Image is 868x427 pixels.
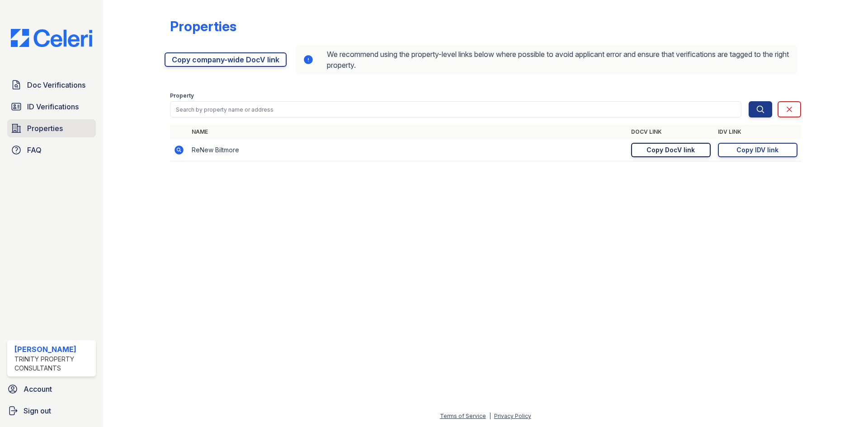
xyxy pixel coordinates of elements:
label: Property [170,92,194,99]
a: Copy IDV link [718,143,797,157]
div: Trinity Property Consultants [14,355,92,373]
div: Copy IDV link [736,145,778,155]
a: Copy company-wide DocV link [165,52,287,67]
a: FAQ [7,141,96,159]
a: Account [4,380,99,398]
div: [PERSON_NAME] [14,344,92,355]
span: Sign out [24,405,51,416]
a: ID Verifications [7,98,96,116]
a: Sign out [4,402,99,420]
a: Properties [7,119,96,137]
div: Copy DocV link [646,145,695,155]
span: Properties [27,123,63,134]
span: Doc Verifications [27,80,85,90]
div: Properties [170,18,236,34]
th: IDV Link [714,125,801,139]
span: ID Verifications [27,101,79,112]
th: Name [188,125,627,139]
td: ReNew Biltmore [188,139,627,161]
span: Account [24,384,52,394]
a: Copy DocV link [631,143,711,157]
a: Terms of Service [440,413,486,419]
input: Search by property name or address [170,101,741,117]
th: DocV Link [627,125,714,139]
div: We recommend using the property-level links below where possible to avoid applicant error and ens... [296,45,797,74]
img: CE_Logo_Blue-a8612792a0a2168367f1c8372b55b34899dd931a85d93a1a3d3e32e68fde9ad4.png [4,29,99,47]
a: Privacy Policy [494,413,531,419]
a: Doc Verifications [7,76,96,94]
span: FAQ [27,145,42,155]
div: | [489,413,491,419]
